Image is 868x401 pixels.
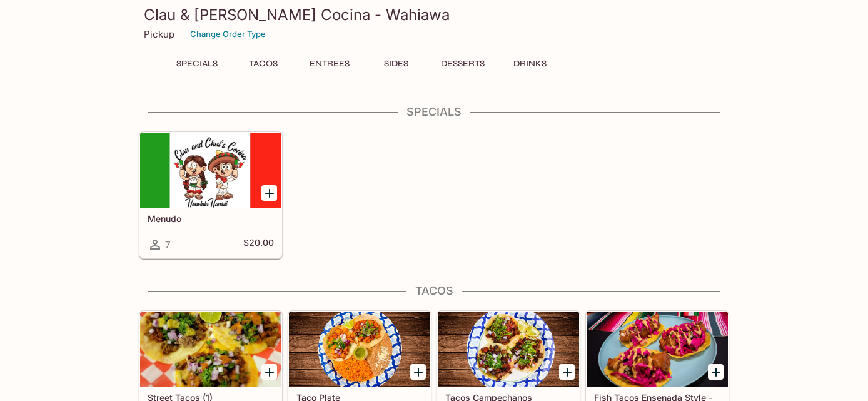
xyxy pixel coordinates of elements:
[165,239,170,251] span: 7
[139,105,729,119] h4: Specials
[708,364,724,380] button: Add Fish Tacos Ensenada Style - Mahi
[434,55,492,73] button: Desserts
[243,237,274,252] h5: $20.00
[261,364,277,380] button: Add Street Tacos (1)
[301,55,358,73] button: Entrees
[438,312,579,387] div: Tacos Campechanos
[261,185,277,201] button: Add Menudo
[169,55,225,73] button: Specials
[140,133,281,208] div: Menudo
[140,312,281,387] div: Street Tacos (1)
[587,312,728,387] div: Fish Tacos Ensenada Style - Mahi
[368,55,424,73] button: Sides
[289,312,430,387] div: Taco Plate
[139,284,729,298] h4: Tacos
[410,364,426,380] button: Add Taco Plate
[148,213,274,224] h5: Menudo
[144,28,174,40] p: Pickup
[184,24,271,44] button: Change Order Type
[502,55,558,73] button: Drinks
[559,364,575,380] button: Add Tacos Campechanos
[235,55,291,73] button: Tacos
[139,132,282,258] a: Menudo7$20.00
[144,5,724,24] h3: Clau & [PERSON_NAME] Cocina - Wahiawa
